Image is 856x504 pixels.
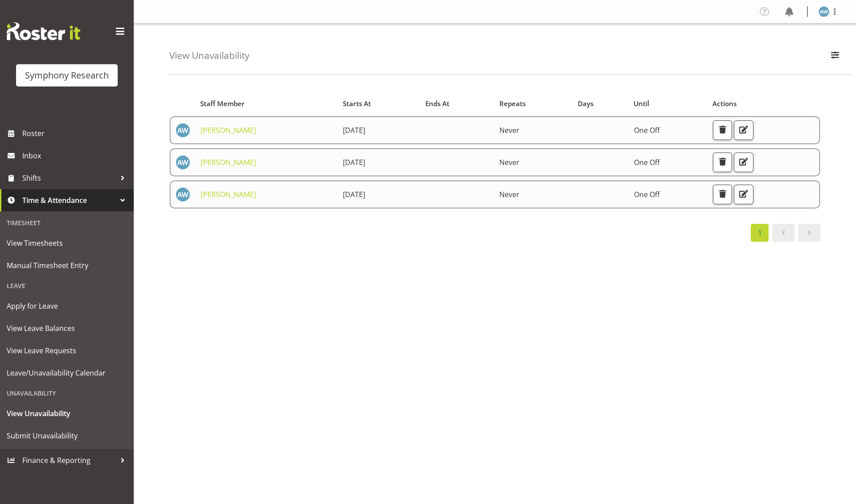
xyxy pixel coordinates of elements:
[201,125,256,135] a: [PERSON_NAME]
[634,125,660,135] span: One Off
[176,187,190,202] img: angela-ward1839.jpg
[713,153,733,172] button: Delete Unavailability
[7,407,127,420] span: View Unavailability
[22,194,116,207] span: Time & Attendance
[2,362,132,384] a: Leave/Unavailability Calendar
[826,46,844,66] button: Filter Employees
[2,277,132,295] div: Leave
[22,171,116,185] span: Shifts
[2,295,132,317] a: Apply for Leave
[343,125,365,135] span: [DATE]
[2,384,132,402] div: Unavailability
[499,99,526,109] span: Repeats
[22,127,129,140] span: Roster
[7,366,127,380] span: Leave/Unavailability Calendar
[176,155,190,169] img: angela-ward1839.jpg
[499,125,519,135] span: Never
[176,123,190,137] img: angela-ward1839.jpg
[634,157,660,167] span: One Off
[2,339,132,362] a: View Leave Requests
[2,402,132,425] a: View Unavailability
[201,190,256,199] a: [PERSON_NAME]
[7,259,127,272] span: Manual Timesheet Entry
[22,454,116,467] span: Finance & Reporting
[7,22,80,40] img: Rosterit website logo
[578,99,593,109] span: Days
[343,157,365,167] span: [DATE]
[499,190,519,199] span: Never
[7,429,127,442] span: Submit Unavailability
[2,317,132,339] a: View Leave Balances
[2,425,132,447] a: Submit Unavailability
[2,214,132,232] div: Timesheet
[169,50,249,61] h4: View Unavailability
[201,157,256,167] a: [PERSON_NAME]
[713,185,733,204] button: Delete Unavailability
[819,6,829,17] img: angela-ward1839.jpg
[734,185,753,204] button: Edit Unavailability
[634,99,649,109] span: Until
[425,99,449,109] span: Ends At
[7,322,127,335] span: View Leave Balances
[343,99,371,109] span: Starts At
[2,232,132,254] a: View Timesheets
[7,236,127,250] span: View Timesheets
[713,120,733,140] button: Delete Unavailability
[634,190,660,199] span: One Off
[22,149,129,162] span: Inbox
[25,69,109,82] div: Symphony Research
[2,254,132,277] a: Manual Timesheet Entry
[734,120,753,140] button: Edit Unavailability
[499,157,519,167] span: Never
[734,153,753,172] button: Edit Unavailability
[7,299,127,313] span: Apply for Leave
[7,344,127,357] span: View Leave Requests
[200,99,245,109] span: Staff Member
[343,190,365,199] span: [DATE]
[712,99,737,109] span: Actions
